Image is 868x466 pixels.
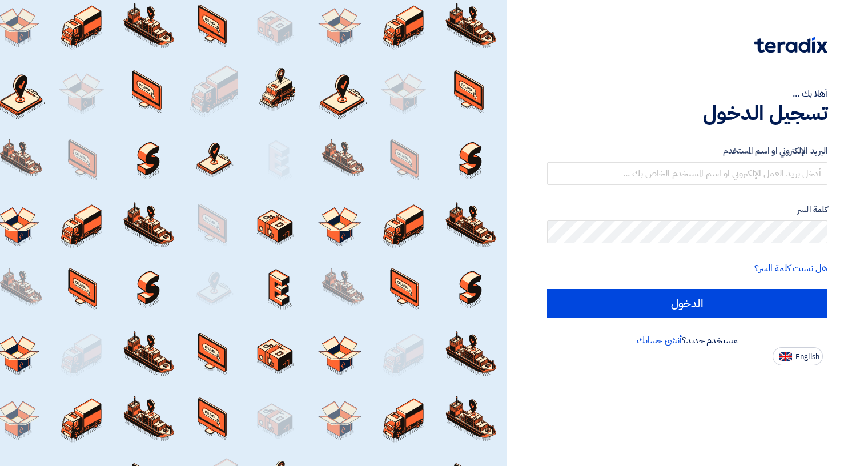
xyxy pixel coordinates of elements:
img: en-US.png [779,352,792,361]
div: مستخدم جديد؟ [547,334,827,347]
div: أهلا بك ... [547,87,827,101]
span: English [795,353,819,361]
label: البريد الإلكتروني او اسم المستخدم [547,144,827,158]
h1: تسجيل الدخول [547,101,827,126]
input: الدخول [547,289,827,318]
a: أنشئ حسابك [637,334,682,347]
input: أدخل بريد العمل الإلكتروني او اسم المستخدم الخاص بك ... [547,162,827,185]
button: English [773,347,823,365]
a: هل نسيت كلمة السر؟ [754,262,827,275]
label: كلمة السر [547,203,827,216]
img: Teradix logo [754,37,827,53]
